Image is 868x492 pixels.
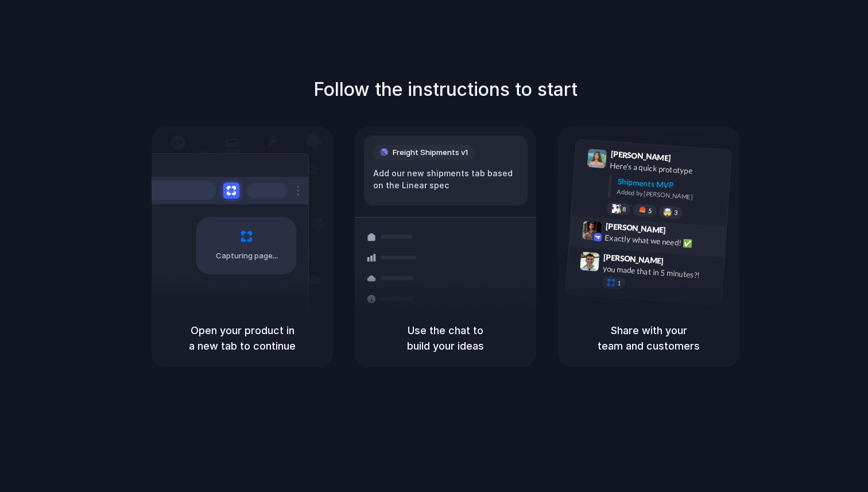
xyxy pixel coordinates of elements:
span: Freight Shipments v1 [393,147,468,158]
span: Capturing page [216,250,280,262]
span: 3 [674,209,678,215]
div: Shipments MVP [617,175,723,194]
span: 9:42 AM [669,225,693,239]
span: 1 [617,280,621,286]
div: 🤯 [663,208,673,216]
span: [PERSON_NAME] [603,250,664,267]
div: Exactly what we need! ✅ [604,231,719,251]
span: 5 [648,207,652,214]
h5: Use the chat to build your ideas [369,323,522,354]
span: 9:47 AM [667,256,691,270]
h5: Open your product in a new tab to continue [165,323,319,354]
span: 9:41 AM [675,153,698,166]
div: Added by [PERSON_NAME] [617,187,722,204]
div: Add our new shipments tab based on the Linear spec [373,167,518,191]
div: Here's a quick prototype [610,159,724,179]
div: you made that in 5 minutes?! [602,262,717,282]
span: 8 [622,206,626,212]
span: [PERSON_NAME] [610,148,671,164]
h5: Share with your team and customers [572,323,726,354]
h1: Follow the instructions to start [313,76,578,103]
span: [PERSON_NAME] [605,219,666,236]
